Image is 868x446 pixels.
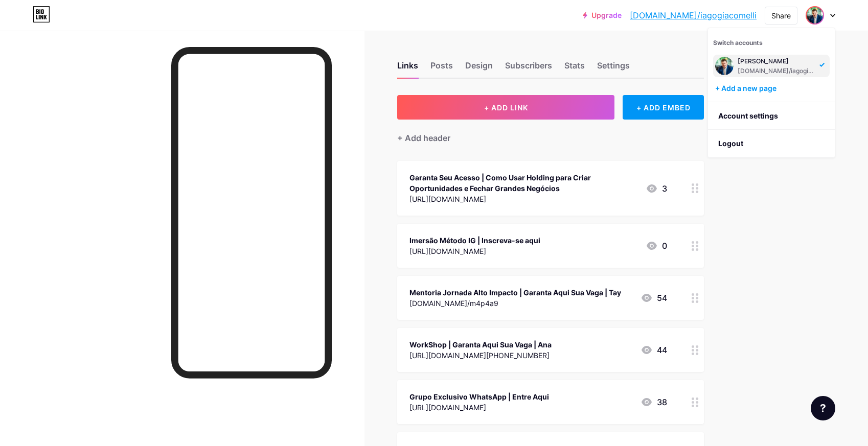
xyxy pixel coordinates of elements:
div: + Add a new page [715,83,830,93]
img: iagogiacomelli [807,7,823,24]
div: + ADD EMBED [623,95,704,120]
div: Settings [597,59,630,78]
div: Subscribers [505,59,552,78]
div: 44 [641,344,667,356]
div: [URL][DOMAIN_NAME] [409,246,540,256]
div: Posts [430,59,453,78]
a: [DOMAIN_NAME]/iagogiacomelli [630,9,757,21]
div: 0 [646,240,667,252]
div: Links [397,59,418,78]
div: Share [771,10,791,21]
div: Grupo Exclusivo WhatsApp | Entre Aqui [409,391,549,402]
div: Mentoria Jornada Alto Impacto | Garanta Aqui Sua Vaga | Tay [409,287,621,298]
div: [DOMAIN_NAME]/m4p4a9 [409,298,621,309]
div: 38 [641,396,667,408]
div: [PERSON_NAME] [738,57,816,65]
div: Design [465,59,493,78]
div: [URL][DOMAIN_NAME][PHONE_NUMBER] [409,350,552,361]
img: iagogiacomelli [715,57,734,75]
button: + ADD LINK [397,95,614,120]
div: Imersão Método IG | Inscreva-se aqui [409,235,540,246]
div: 3 [646,182,667,195]
div: Stats [564,59,585,78]
span: Switch accounts [713,39,763,46]
div: [DOMAIN_NAME]/iagogiacomelli [738,67,816,75]
li: Logout [708,130,835,157]
a: Account settings [708,102,835,130]
div: 54 [641,292,667,304]
div: [URL][DOMAIN_NAME] [409,194,637,204]
a: Upgrade [583,11,622,19]
span: + ADD LINK [484,103,528,112]
div: + Add header [397,132,450,144]
div: WorkShop | Garanta Aqui Sua Vaga | Ana [409,339,552,350]
div: Garanta Seu Acesso | Como Usar Holding para Criar Oportunidades e Fechar Grandes Negócios [409,172,637,194]
div: [URL][DOMAIN_NAME] [409,402,549,413]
